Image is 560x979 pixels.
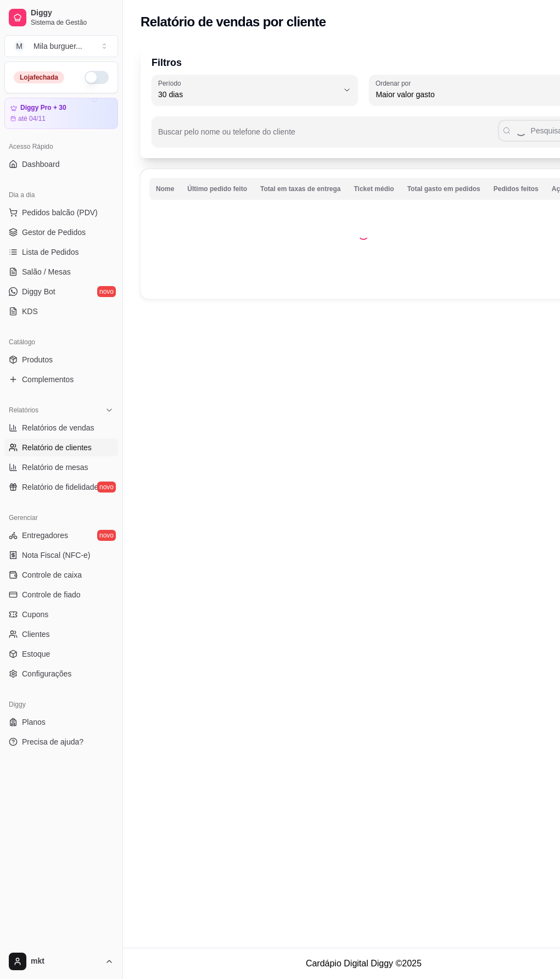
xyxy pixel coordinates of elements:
span: Precisa de ajuda? [22,736,83,747]
span: KDS [22,306,38,317]
a: Planos [4,713,118,731]
a: Salão / Mesas [4,263,118,281]
a: Dashboard [4,155,118,173]
div: Gerenciar [4,509,118,527]
span: Diggy Bot [22,286,55,297]
span: mkt [31,956,100,966]
span: Estoque [22,648,50,659]
span: Nota Fiscal (NFC-e) [22,550,90,561]
button: mkt [4,948,118,975]
a: Relatórios de vendas [4,419,118,437]
div: Mila burguer ... [33,41,82,52]
a: Entregadoresnovo [4,527,118,544]
span: Lista de Pedidos [22,247,79,258]
button: Período30 dias [152,75,358,105]
a: Cupons [4,606,118,623]
a: KDS [4,303,118,320]
span: Relatórios de vendas [22,422,94,433]
label: Período [158,79,184,88]
article: Diggy Pro + 30 [20,104,66,112]
a: Relatório de mesas [4,458,118,476]
a: Nota Fiscal (NFC-e) [4,546,118,564]
span: Relatórios [9,406,38,415]
div: Catálogo [4,333,118,351]
span: 30 dias [158,89,338,100]
input: Buscar pelo nome ou telefone do cliente [158,131,498,142]
button: Alterar Status [85,71,109,84]
div: Loja fechada [14,71,64,83]
div: Dia a dia [4,186,118,204]
a: Lista de Pedidos [4,243,118,261]
a: Relatório de clientes [4,439,118,456]
span: Complementos [22,374,74,385]
div: Loading [358,229,369,240]
a: Precisa de ajuda? [4,733,118,751]
span: M [14,41,25,52]
span: Sistema de Gestão [31,18,114,27]
span: Gestor de Pedidos [22,227,86,238]
span: Entregadores [22,530,68,541]
span: Controle de caixa [22,569,82,580]
div: Diggy [4,696,118,713]
a: Clientes [4,625,118,643]
a: Gestor de Pedidos [4,223,118,241]
span: Relatório de clientes [22,442,92,453]
a: Produtos [4,351,118,368]
span: Planos [22,717,46,728]
button: Pedidos balcão (PDV) [4,204,118,221]
div: Acesso Rápido [4,138,118,155]
span: Salão / Mesas [22,266,71,277]
label: Ordenar por [376,79,415,88]
span: Configurações [22,668,71,679]
span: Relatório de mesas [22,462,88,473]
span: Relatório de fidelidade [22,482,98,493]
span: Controle de fiado [22,589,81,600]
article: até 04/11 [18,114,46,123]
a: Diggy Botnovo [4,283,118,300]
a: Configurações [4,665,118,682]
a: Diggy Pro + 30até 04/11 [4,98,118,129]
a: Controle de fiado [4,586,118,603]
a: Complementos [4,371,118,388]
a: DiggySistema de Gestão [4,4,118,31]
a: Estoque [4,645,118,663]
a: Controle de caixa [4,566,118,584]
button: Select a team [4,35,118,57]
a: Relatório de fidelidadenovo [4,478,118,496]
h2: Relatório de vendas por cliente [141,13,326,31]
span: Diggy [31,8,114,18]
span: Cupons [22,609,48,620]
span: Maior valor gasto [376,89,556,100]
span: Pedidos balcão (PDV) [22,207,98,218]
span: Dashboard [22,159,60,170]
span: Produtos [22,354,53,365]
span: Clientes [22,629,50,640]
